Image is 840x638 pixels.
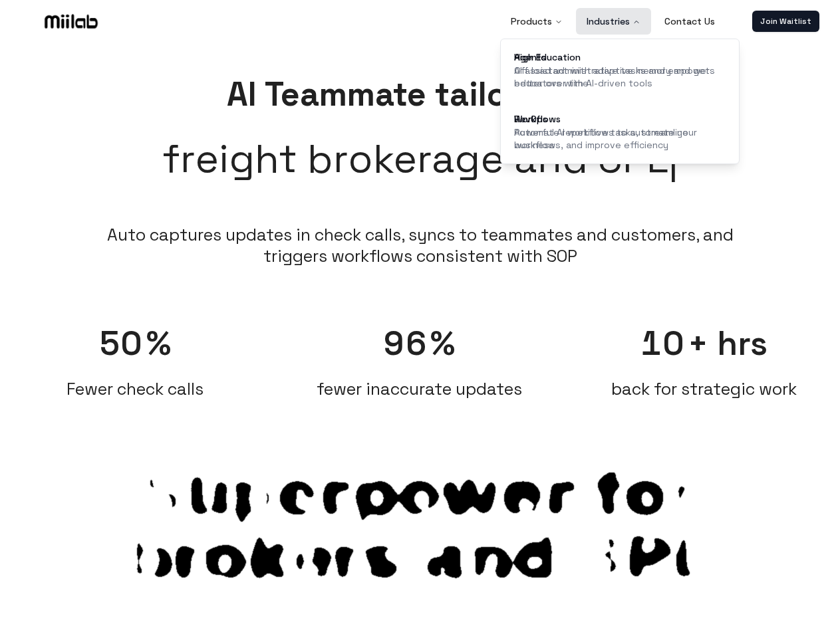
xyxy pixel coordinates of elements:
span: fewer inaccurate updates [317,378,522,399]
span: % [430,322,455,365]
span: 96 [384,322,428,365]
span: + hrs [688,322,768,365]
button: Industries [576,8,651,35]
p: Off load administrative tasks and empower educators with AI-driven tools [514,64,727,90]
span: 10 [640,322,685,365]
a: Logo [21,11,121,31]
nav: Main [500,8,726,35]
li: Auto captures updates in check calls, syncs to teammates and customers, and triggers workflows co... [100,224,740,266]
div: RevOps [514,114,727,124]
span: % [146,322,171,365]
button: Products [500,8,573,35]
a: Contact Us [654,8,726,35]
a: High EducationOff load administrative tasks and empower educators with AI-driven tools [506,45,735,98]
span: back for strategic work [611,378,797,399]
span: Superpower for brokers and 3PL [121,462,720,589]
span: AI Teammate tailored for [227,73,614,116]
a: Join Waitlist [752,11,819,32]
div: Industries [501,39,740,239]
div: High Education [514,53,727,62]
p: Automate repetitive tasks, streamline workflows, and improve efficiency [514,126,727,152]
img: Logo [42,11,100,31]
span: 50 [99,322,144,365]
a: RevOpsAutomate repetitive tasks, streamline workflows, and improve efficiency [506,106,735,160]
span: freight brokerage and 3PL [162,129,678,189]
